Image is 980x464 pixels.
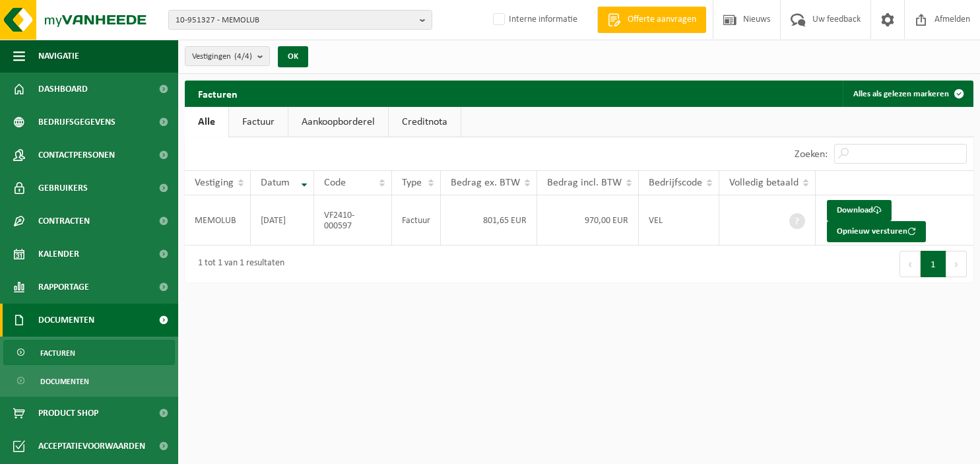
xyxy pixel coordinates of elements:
[3,368,175,393] a: Documenten
[251,195,314,246] td: [DATE]
[3,340,175,365] a: Facturen
[38,430,145,463] span: Acceptatievoorwaarden
[288,107,388,137] a: Aankoopborderel
[191,252,284,276] div: 1 tot 1 van 1 resultaten
[946,251,967,277] button: Next
[38,139,115,172] span: Contactpersonen
[38,271,89,304] span: Rapportage
[261,178,290,188] span: Datum
[38,172,88,205] span: Gebruikers
[451,178,520,188] span: Bedrag ex. BTW
[899,251,921,277] button: Previous
[38,238,79,271] span: Kalender
[827,200,892,221] a: Download
[441,195,537,246] td: 801,65 EUR
[392,195,441,246] td: Factuur
[624,13,700,26] span: Offerte aanvragen
[537,195,639,246] td: 970,00 EUR
[38,40,79,73] span: Navigatie
[38,397,98,430] span: Product Shop
[843,81,972,107] button: Alles als gelezen markeren
[168,10,432,30] button: 10-951327 - MEMOLUB
[185,107,228,137] a: Alle
[314,195,392,246] td: VF2410-000597
[649,178,702,188] span: Bedrijfscode
[729,178,799,188] span: Volledig betaald
[38,73,88,106] span: Dashboard
[229,107,288,137] a: Factuur
[176,11,414,30] span: 10-951327 - MEMOLUB
[40,341,75,366] span: Facturen
[185,81,251,106] h2: Facturen
[38,304,94,337] span: Documenten
[192,47,252,67] span: Vestigingen
[185,195,251,246] td: MEMOLUB
[402,178,422,188] span: Type
[921,251,946,277] button: 1
[185,46,270,66] button: Vestigingen(4/4)
[195,178,234,188] span: Vestiging
[38,205,90,238] span: Contracten
[795,149,828,160] label: Zoeken:
[38,106,115,139] span: Bedrijfsgegevens
[547,178,622,188] span: Bedrag incl. BTW
[278,46,308,67] button: OK
[827,221,926,242] button: Opnieuw versturen
[597,7,706,33] a: Offerte aanvragen
[234,52,252,61] count: (4/4)
[639,195,719,246] td: VEL
[389,107,461,137] a: Creditnota
[490,10,577,30] label: Interne informatie
[324,178,346,188] span: Code
[40,369,89,394] span: Documenten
